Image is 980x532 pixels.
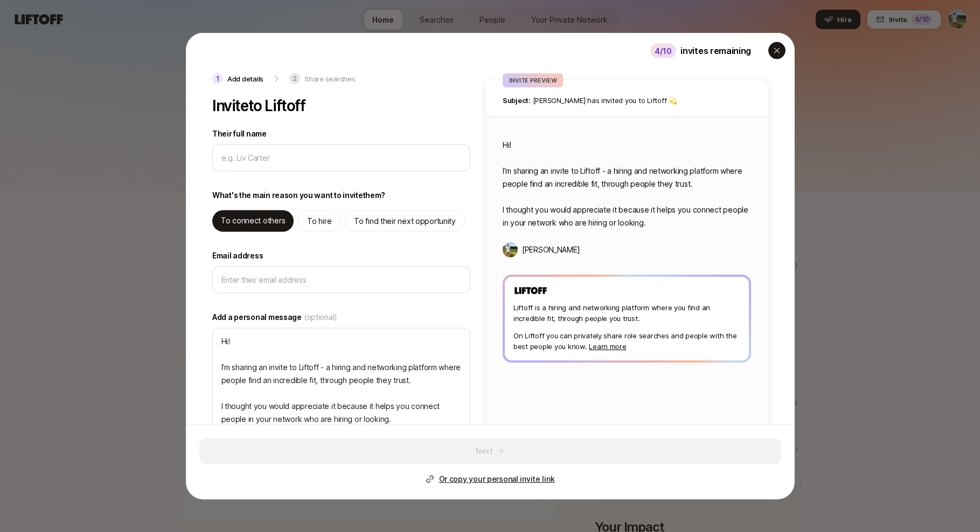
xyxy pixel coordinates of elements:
p: On Liftoff you can privately share role searches and people with the best people you know. [513,330,740,351]
span: (optional) [303,311,337,324]
p: Invite to Liftoff [212,97,305,114]
p: To connect others [221,214,285,227]
p: Liftoff is a hiring and networking platform where you find an incredible fit, through people you ... [513,302,740,323]
p: Hi! I’m sharing an invite to Liftoff - a hiring and networking platform where people find an incr... [503,139,751,229]
label: Add a personal message [212,311,470,324]
label: Their full name [212,127,470,140]
button: Or copy your personal invite link [426,473,554,486]
p: Add details [227,73,263,84]
p: Share searches [304,73,355,84]
p: [PERSON_NAME] [522,243,580,256]
p: [PERSON_NAME] has invited you to Liftoff 💫 [503,95,751,106]
a: Learn more [589,342,626,350]
p: To find their next opportunity [354,215,456,228]
input: e.g. Liv Carter [221,152,461,165]
p: 2 [289,73,300,84]
p: To hire [307,215,331,228]
span: Subject: [503,96,531,105]
p: Or copy your personal invite link [439,473,554,486]
div: 4 /10 [650,43,676,58]
p: What's the main reason you want to invite them ? [212,189,385,202]
img: Tyler [503,242,518,257]
textarea: Hi! I’m sharing an invite to Liftoff - a hiring and networking platform where people find an incr... [212,328,470,433]
p: invites remaining [680,44,751,58]
img: Liftoff Logo [513,285,548,296]
p: 1 [212,73,223,84]
input: Enter their email address [221,274,461,287]
p: INVITE PREVIEW [509,76,557,85]
label: Email address [212,249,470,262]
